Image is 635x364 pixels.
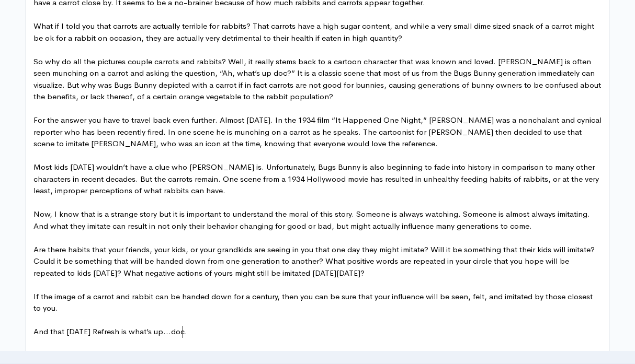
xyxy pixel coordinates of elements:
[33,21,596,43] span: What if I told you that carrots are actually terrible for rabbits? That carrots have a high sugar...
[33,115,604,148] span: For the answer you have to travel back even further. Almost [DATE]. In the 1934 film “It Happened...
[33,162,601,195] span: Most kids [DATE] wouldn’t have a clue who [PERSON_NAME] is. Unfortunately, Bugs Bunny is also beg...
[33,244,597,278] span: Are there habits that your friends, your kids, or your grandkids are seeing in you that one day t...
[33,291,595,313] span: If the image of a carrot and rabbit can be handed down for a century, then you can be sure that y...
[33,56,603,102] span: So why do all the pictures couple carrots and rabbits? Well, it really stems back to a cartoon ch...
[42,350,163,360] span: Links mentioned in this episode:
[33,326,187,336] span: And that [DATE] Refresh is what’s up...doc.
[33,209,592,231] span: Now, I know that is a strange story but it is important to understand the moral of this story. So...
